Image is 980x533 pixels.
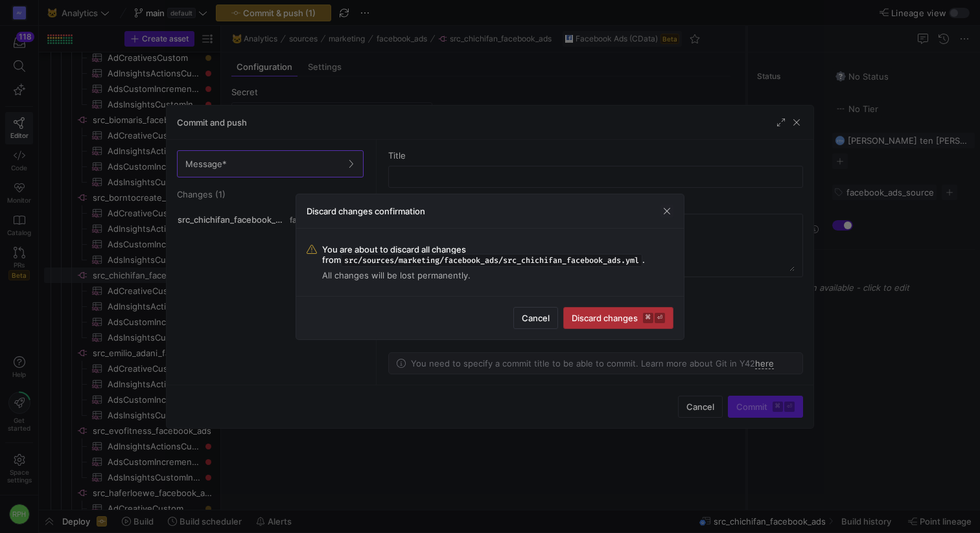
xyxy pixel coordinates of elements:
[307,206,425,216] h3: Discard changes confirmation
[655,313,665,323] kbd: ⏎
[643,313,653,323] kbd: ⌘
[522,313,550,323] span: Cancel
[322,270,673,280] span: All changes will be lost permanently.
[563,307,673,329] button: Discard changes⌘⏎
[341,254,642,267] span: src/sources/marketing/facebook_ads/src_chichifan_facebook_ads.yml
[322,244,673,265] span: You are about to discard all changes from .
[572,313,665,323] span: Discard changes
[513,307,558,329] button: Cancel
